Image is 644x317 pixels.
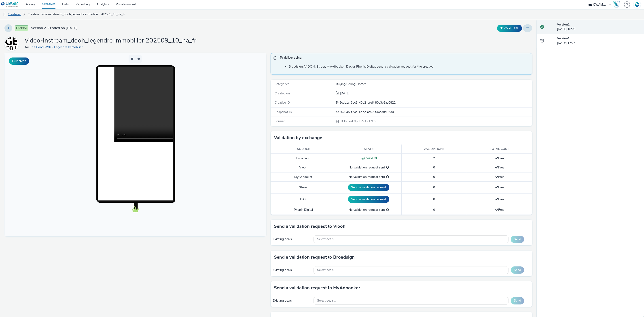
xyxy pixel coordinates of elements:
[275,82,289,86] span: Categories
[557,22,570,27] strong: Version 2
[386,208,389,212] div: Please select a deal below and click on Send to send a validation request to Phenix Digital.
[274,134,322,141] h3: Validation by exchange
[274,254,355,261] h3: Send a validation request to Broadsign
[467,145,532,154] th: Total cost
[433,156,435,160] span: 2
[495,156,504,160] span: Free
[336,145,402,154] th: State
[1,2,18,7] img: undefined Logo
[495,185,504,189] span: Free
[275,119,285,123] span: Format
[433,165,435,170] span: 0
[275,100,290,105] span: Creative ID
[336,110,532,114] div: cd1a7645-f24a-4b72-aa97-fa4a38d93301
[613,1,620,8] img: Hawk Academy
[386,165,389,170] div: Please select a deal below and click on Send to send a validation request to Viooh.
[317,268,336,272] span: Select deals...
[271,154,336,163] td: Broadsign
[339,91,350,96] span: [DATE]
[9,57,29,65] button: Fullscreen
[336,82,532,86] div: Buying/Selling Homes
[271,205,336,215] td: Phenix Digital
[613,1,622,8] a: Hawk Academy
[338,208,399,212] div: No validation request sent
[511,297,524,304] button: Send
[401,145,467,154] th: Validations
[25,36,196,45] h1: video-instream_dooh_legendre immobilier 202509_10_na_fr
[2,12,7,17] img: dooh
[31,26,77,31] span: Version 2 - Created on [DATE]
[365,156,373,160] span: Valid
[386,175,389,179] div: Please select a deal below and click on Send to send a validation request to MyAdbooker.
[275,91,290,96] span: Created on
[496,25,523,32] div: Duplicate the creative as a VAST URL
[433,208,435,212] span: 0
[511,236,524,243] button: Send
[339,91,350,96] div: Creation 26 August 2025, 17:23
[273,298,311,303] div: Existing deals
[273,268,311,272] div: Existing deals
[348,184,389,191] button: Send a validation request
[511,266,524,274] button: Send
[433,175,435,179] span: 0
[30,45,84,49] a: The Good Web - Legendre Immobilier
[433,197,435,201] span: 0
[557,36,570,40] strong: Version 1
[15,25,28,31] span: Enabled
[274,223,345,230] h3: Send a validation request to Viooh
[497,25,522,32] button: VAST URL
[271,194,336,205] td: DAX
[348,196,389,203] button: Send a validation request
[273,237,311,241] div: Existing deals
[5,37,18,50] img: The Good Web - Legendre Immobilier
[336,100,532,105] div: 548cde1c-3cc3-40b2-bfe6-80c3e2aa0822
[495,208,504,212] span: Free
[25,45,30,49] span: for
[275,110,292,114] span: Snapshot ID
[274,285,360,291] h3: Send a validation request to MyAdbooker
[338,175,399,179] div: No validation request sent
[317,299,336,303] span: Select deals...
[557,36,640,45] div: [DATE] 17:23
[4,41,21,46] a: The Good Web - Legendre Immobilier
[338,165,399,170] div: No validation request sent
[271,182,336,194] td: Stroer
[634,1,640,8] img: Account FR
[271,172,336,181] td: MyAdbooker
[433,185,435,189] span: 0
[340,119,376,123] span: Billboard Spot (VAST 3.0)
[25,9,127,20] a: Creative : video-instream_dooh_legendre immobilier 202509_10_na_fr
[557,22,640,32] div: [DATE] 18:09
[280,55,527,61] span: To deliver using:
[495,197,504,201] span: Free
[271,163,336,172] td: Viooh
[317,237,336,241] span: Select deals...
[495,165,504,170] span: Free
[289,64,530,69] li: Broadsign, VIOOH, Stroer, MyAdbooker, Dax or Phenix Digital: send a validation request for the cr...
[495,175,504,179] span: Free
[271,145,336,154] th: Source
